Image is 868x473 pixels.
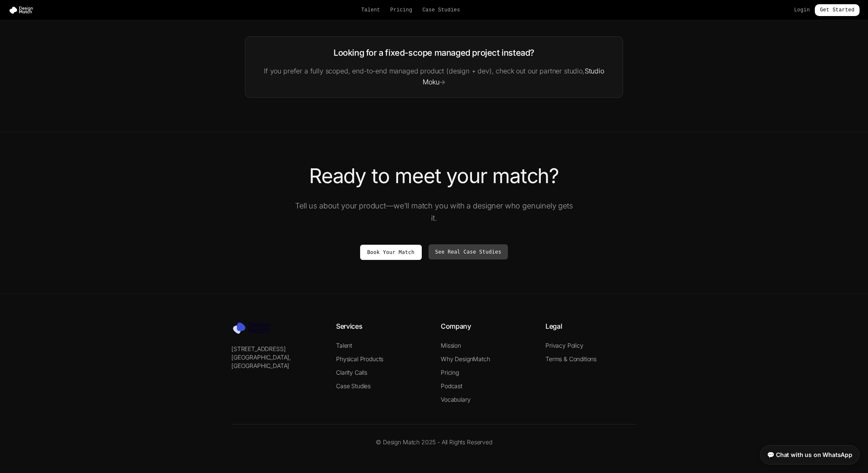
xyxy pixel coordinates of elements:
a: Why DesignMatch [441,355,490,362]
a: Pricing [390,7,412,14]
a: Privacy Policy [545,342,583,349]
a: Get Started [815,4,860,16]
a: Podcast [441,382,462,389]
p: © Design Match 2025 - All Rights Reserved [231,438,637,446]
a: Pricing [441,369,459,376]
a: Clarity Calls [336,369,367,376]
p: [GEOGRAPHIC_DATA], [GEOGRAPHIC_DATA] [231,353,323,370]
a: Talent [336,342,352,349]
a: Physical Products [336,355,383,362]
a: 💬 Chat with us on WhatsApp [760,445,860,465]
h4: Legal [545,321,637,331]
a: Vocabulary [441,396,470,403]
a: Studio Moku [423,67,604,86]
a: Login [794,7,810,14]
a: See Real Case Studies [429,244,508,259]
p: [STREET_ADDRESS] [231,345,323,353]
a: Case Studies [336,382,371,389]
a: Talent [361,7,380,14]
a: Case Studies [422,7,460,14]
p: If you prefer a fully scoped, end-to-end managed product (design + dev), check out our partner st... [255,65,613,87]
h2: Ready to meet your match? [198,166,670,186]
a: Book Your Match [360,245,422,260]
h4: Services [336,321,427,331]
h3: Looking for a fixed-scope managed project instead? [255,47,613,59]
a: Mission [441,342,461,349]
img: Design Match [231,321,278,335]
a: Terms & Conditions [545,355,597,362]
img: Design Match [8,6,37,14]
h4: Company [441,321,532,331]
p: Tell us about your product—we'll match you with a designer who genuinely gets it. [292,200,576,224]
